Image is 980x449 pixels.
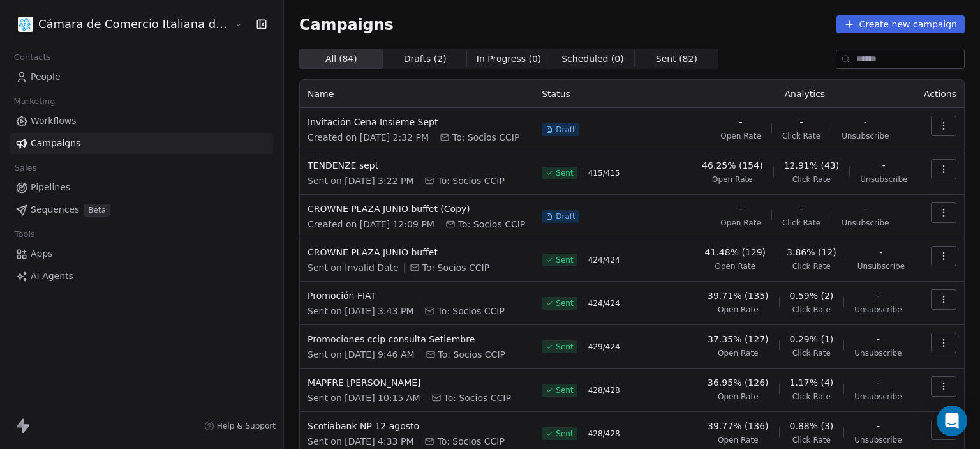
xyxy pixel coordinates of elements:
span: Click Rate [792,174,831,185]
th: Actions [916,80,964,108]
span: - [879,246,882,259]
a: SequencesBeta [10,199,273,220]
span: 429 / 424 [588,342,620,352]
span: Apps [31,247,53,261]
span: Promoción FIAT [308,289,526,302]
span: - [877,333,880,346]
span: 428 / 428 [588,429,620,439]
span: MAPFRE [PERSON_NAME] [308,376,526,389]
a: Apps [10,243,273,264]
span: 39.71% (135) [708,289,768,302]
span: To: Socios CCIP [437,174,504,187]
span: Campaigns [31,137,80,150]
span: - [877,420,880,432]
span: Scotiabank NP 12 agosto [308,420,526,432]
span: 12.91% (43) [784,159,840,172]
span: Click Rate [792,261,831,271]
a: AI Agents [10,266,273,287]
span: To: Socios CCIP [437,305,504,317]
span: Sent on [DATE] 3:43 PM [308,305,413,317]
span: 415 / 415 [588,168,620,178]
span: Workflows [31,114,77,128]
span: Unsubscribe [860,174,907,185]
span: 36.95% (126) [708,376,768,389]
span: To: Socios CCIP [438,348,505,361]
span: Sent [556,385,573,395]
span: Drafts ( 2 ) [404,52,447,66]
span: To: Socios CCIP [458,218,525,231]
span: Unsubscribe [842,218,889,228]
span: 0.88% (3) [790,420,834,432]
span: 39.77% (136) [708,420,768,432]
span: Sent on [DATE] 3:22 PM [308,174,413,187]
span: Sent on Invalid Date [308,261,399,274]
span: Promociones ccip consulta Setiembre [308,333,526,346]
span: Click Rate [792,348,831,358]
span: Open Rate [718,435,759,445]
span: Click Rate [782,131,820,141]
span: Campaigns [299,15,394,33]
span: Unsubscribe [854,348,902,358]
span: AI Agents [31,270,73,283]
span: Sent [556,255,573,265]
span: CROWNE PLAZA JUNIO buffet (Copy) [308,202,526,215]
button: Cámara de Comercio Italiana del [GEOGRAPHIC_DATA] [15,13,225,35]
th: Analytics [694,80,916,108]
a: Help & Support [204,421,276,431]
button: Create new campaign [836,15,965,33]
span: Unsubscribe [857,261,905,271]
span: Click Rate [792,435,831,445]
span: To: Socios CCIP [452,131,519,144]
div: Open Intercom Messenger [937,406,967,436]
span: CROWNE PLAZA JUNIO buffet [308,246,526,259]
span: Unsubscribe [842,131,889,141]
span: To: Socios CCIP [422,261,489,274]
a: Pipelines [10,177,273,198]
span: Sent on [DATE] 4:33 PM [308,435,413,448]
span: To: Socios CCIP [437,435,504,448]
span: Pipelines [31,181,70,194]
th: Status [534,80,694,108]
span: 46.25% (154) [702,159,762,172]
span: Sent ( 82 ) [656,52,697,66]
span: Click Rate [782,218,820,228]
span: Draft [556,211,575,222]
span: To: Socios CCIP [444,392,511,404]
span: 424 / 424 [588,298,620,308]
span: Unsubscribe [854,435,902,445]
span: Marketing [8,92,61,111]
span: Sales [9,158,42,178]
span: - [882,159,886,172]
a: People [10,66,273,88]
img: WhatsApp%20Image%202021-08-27%20at%2009.37.39.png [18,17,33,32]
span: 37.35% (127) [708,333,768,346]
span: Sent [556,298,573,308]
span: Created on [DATE] 12:09 PM [308,218,434,231]
span: Open Rate [718,348,759,358]
span: Created on [DATE] 2:32 PM [308,131,429,144]
span: 41.48% (129) [705,246,766,259]
th: Name [300,80,534,108]
span: Unsubscribe [854,305,902,315]
span: Beta [84,204,110,217]
span: Tools [9,225,40,244]
span: - [799,202,803,215]
span: TENDENZE sept [308,159,526,172]
span: - [877,289,880,302]
span: Invitación Cena Insieme Sept [308,116,526,128]
span: Open Rate [715,261,756,271]
span: - [864,202,867,215]
span: Sent on [DATE] 9:46 AM [308,348,415,361]
span: Help & Support [217,421,276,431]
span: Sent on [DATE] 10:15 AM [308,392,420,404]
span: 0.59% (2) [790,289,834,302]
span: Sent [556,429,573,439]
span: Cámara de Comercio Italiana del [GEOGRAPHIC_DATA] [38,16,232,33]
span: - [739,116,743,128]
span: Open Rate [718,305,759,315]
span: Open Rate [720,131,761,141]
span: People [31,70,61,84]
a: Workflows [10,110,273,132]
span: 3.86% (12) [787,246,836,259]
span: - [877,376,880,389]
